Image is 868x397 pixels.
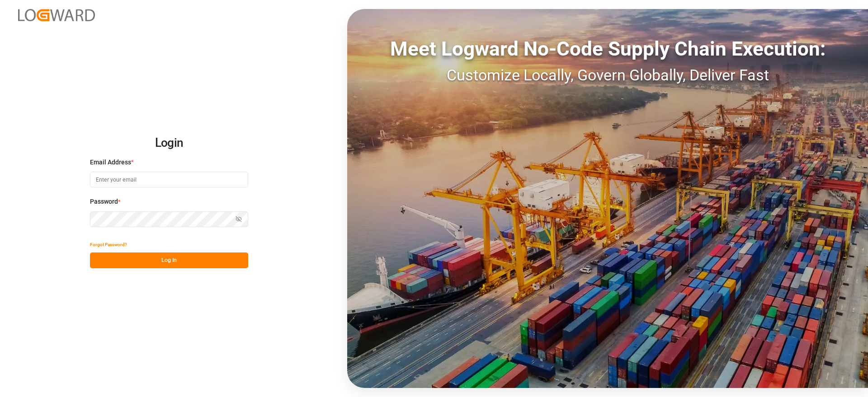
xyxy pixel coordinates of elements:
button: Log In [90,252,248,268]
button: Forgot Password? [90,237,127,252]
input: Enter your email [90,172,248,187]
img: Logward_new_orange.png [18,9,95,21]
div: Customize Locally, Govern Globally, Deliver Fast [347,64,868,87]
span: Password [90,197,118,206]
span: Email Address [90,158,131,167]
div: Meet Logward No-Code Supply Chain Execution: [347,34,868,64]
h2: Login [90,129,248,158]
